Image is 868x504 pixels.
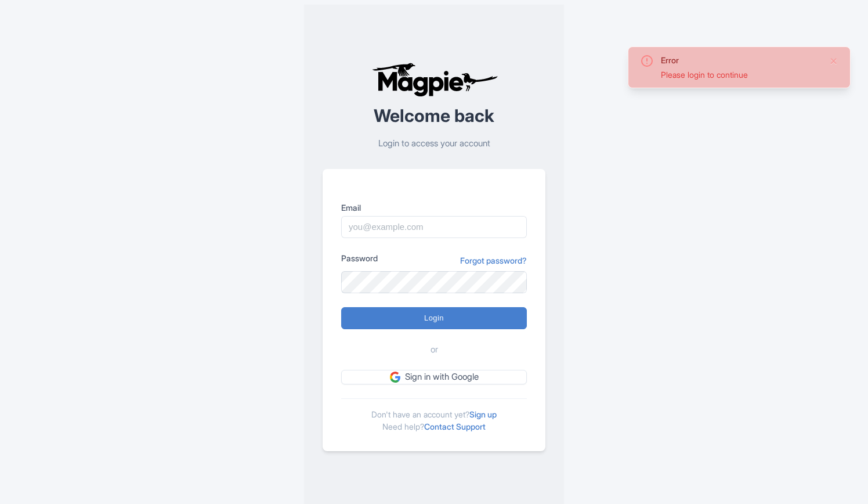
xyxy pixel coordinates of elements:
[341,216,527,238] input: you@example.com
[341,307,527,329] input: Login
[341,252,378,264] label: Password
[829,54,838,68] button: Close
[460,254,527,267] a: Forgot password?
[341,398,527,433] div: Don't have an account yet? Need help?
[431,343,438,357] span: or
[341,201,527,214] label: Email
[424,422,486,431] a: Contact Support
[661,69,820,81] div: Please login to continue
[469,409,497,419] a: Sign up
[369,62,500,97] img: logo-ab69f6fb50320c5b225c76a69d11143b.png
[661,54,820,66] div: Error
[390,372,400,382] img: google.svg
[323,106,545,125] h2: Welcome back
[341,370,527,384] a: Sign in with Google
[323,137,545,150] p: Login to access your account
